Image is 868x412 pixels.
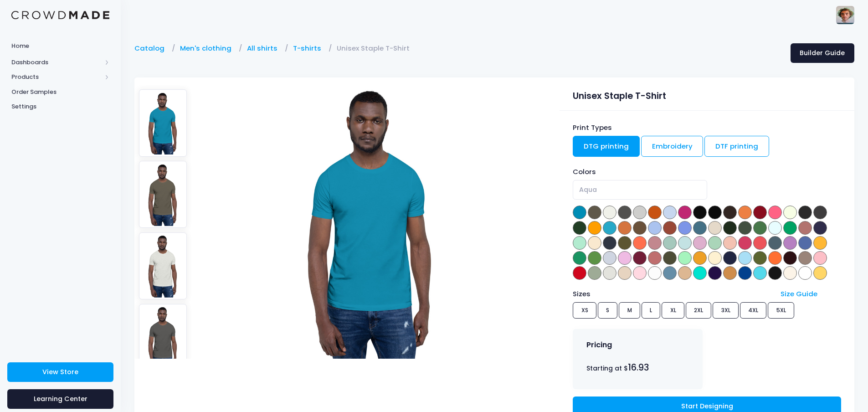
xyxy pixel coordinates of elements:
[573,123,841,133] div: Print Types
[337,43,414,53] a: Unisex Staple T-Shirt
[247,43,282,53] a: All shirts
[42,367,78,376] span: View Store
[11,41,109,51] span: Home
[573,85,841,103] div: Unisex Staple T-Shirt
[569,289,776,299] div: Sizes
[11,11,109,20] img: Logo
[579,185,597,195] span: Aqua
[573,180,707,200] span: Aqua
[34,394,87,403] span: Learning Center
[586,340,612,350] h4: Pricing
[704,136,769,157] a: DTF printing
[573,167,841,177] div: Colors
[134,43,169,53] a: Catalog
[628,361,649,374] span: 16.93
[7,389,113,409] a: Learning Center
[791,43,854,63] a: Builder Guide
[11,88,109,97] span: Order Samples
[573,136,640,157] a: DTG printing
[781,289,817,299] a: Size Guide
[11,102,109,111] span: Settings
[586,361,689,374] div: Starting at $
[11,58,102,67] span: Dashboards
[293,43,326,53] a: T-shirts
[180,43,236,53] a: Men's clothing
[641,136,704,157] a: Embroidery
[11,72,102,82] span: Products
[836,6,854,24] img: User
[7,362,113,382] a: View Store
